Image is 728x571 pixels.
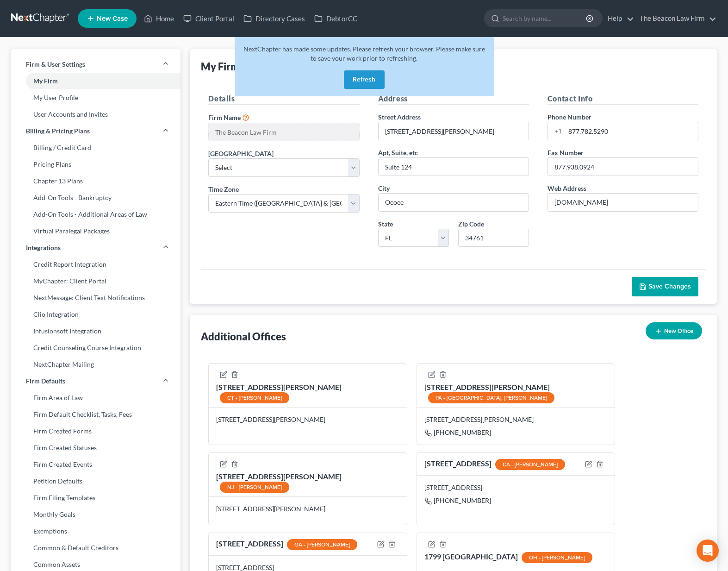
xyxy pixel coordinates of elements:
a: My User Profile [11,89,180,106]
h5: Details [208,93,359,105]
a: Firm Filing Templates [11,489,180,506]
div: Additional Offices [201,330,286,343]
a: Petition Defaults [11,473,180,489]
a: Client Portal [179,10,239,27]
button: Refresh [344,70,385,89]
div: 1799 [GEOGRAPHIC_DATA] [424,552,592,563]
input: Enter web address.... [548,194,698,211]
a: DebtorCC [310,10,362,27]
div: [STREET_ADDRESS][PERSON_NAME] [216,504,399,514]
a: Add-On Tools - Additional Areas of Law [11,206,180,223]
label: Apt, Suite, etc [378,148,418,157]
div: NJ - [PERSON_NAME] [220,482,289,493]
a: Firm & User Settings [11,56,180,73]
label: Street Address [378,112,421,122]
a: Firm Created Forms [11,423,180,439]
input: Enter name... [209,123,359,141]
label: Web Address [548,183,586,193]
a: User Accounts and Invites [11,106,180,123]
a: Monthly Goals [11,506,180,523]
a: My Firm [11,73,180,89]
a: Credit Counseling Course Integration [11,339,180,356]
div: PA - [GEOGRAPHIC_DATA], [PERSON_NAME] [428,392,554,403]
div: CT - [PERSON_NAME] [220,392,289,403]
div: GA - [PERSON_NAME] [287,539,357,550]
a: Firm Created Events [11,456,180,473]
input: Search by name... [503,10,587,27]
a: Help [603,10,634,27]
div: [STREET_ADDRESS][PERSON_NAME] [424,382,607,403]
span: Billing & Pricing Plans [26,126,90,136]
a: Credit Report Integration [11,256,180,273]
a: NextMessage: Client Text Notifications [11,289,180,306]
a: Directory Cases [239,10,310,27]
label: [GEOGRAPHIC_DATA] [208,149,274,158]
a: NextChapter Mailing [11,356,180,373]
a: Billing & Pricing Plans [11,123,180,139]
span: [PHONE_NUMBER] [434,496,491,504]
a: Home [139,10,179,27]
a: Billing / Credit Card [11,139,180,156]
span: Firm Name [208,113,241,121]
span: NextChapter has made some updates. Please refresh your browser. Please make sure to save your wor... [243,45,485,62]
a: Firm Default Checklist, Tasks, Fees [11,406,180,423]
div: [STREET_ADDRESS] [216,539,357,550]
a: Exemptions [11,523,180,540]
label: Fax Number [548,148,584,157]
input: Enter fax... [548,158,698,176]
div: [STREET_ADDRESS] [424,483,607,492]
a: Infusionsoft Integration [11,323,180,339]
label: State [378,219,393,229]
a: Virtual Paralegal Packages [11,223,180,239]
a: Integrations [11,239,180,256]
a: Firm Defaults [11,373,180,389]
a: Common & Default Creditors [11,540,180,556]
div: [STREET_ADDRESS][PERSON_NAME] [216,415,399,424]
span: Firm & User Settings [26,60,85,69]
div: [STREET_ADDRESS][PERSON_NAME] [216,471,399,493]
div: Open Intercom Messenger [697,540,719,562]
input: (optional) [379,158,529,176]
input: Enter city... [379,194,529,211]
a: Firm Area of Law [11,389,180,406]
a: Add-On Tools - Bankruptcy [11,189,180,206]
input: Enter phone... [565,122,698,140]
span: New Case [97,15,128,22]
a: Firm Created Statuses [11,439,180,456]
span: Save Changes [648,282,691,290]
a: Chapter 13 Plans [11,173,180,189]
label: City [378,183,390,193]
div: My Firm [201,60,239,73]
div: [STREET_ADDRESS] [424,458,565,470]
span: Firm Defaults [26,376,65,386]
label: Time Zone [208,184,239,194]
input: Enter address... [379,122,529,140]
h5: Contact Info [548,93,698,105]
label: Phone Number [548,112,591,122]
button: Save Changes [632,277,698,296]
div: [STREET_ADDRESS][PERSON_NAME] [424,415,607,424]
div: OH - [PERSON_NAME] [522,552,592,563]
div: [STREET_ADDRESS][PERSON_NAME] [216,382,399,403]
button: New Office [646,322,702,339]
a: Clio Integration [11,306,180,323]
a: MyChapter: Client Portal [11,273,180,289]
span: Integrations [26,243,61,252]
div: CA - [PERSON_NAME] [495,459,565,470]
label: Zip Code [458,219,484,229]
input: XXXXX [458,229,529,247]
a: Pricing Plans [11,156,180,173]
a: The Beacon Law Firm [635,10,716,27]
span: [PHONE_NUMBER] [434,428,491,436]
div: +1 [548,122,565,140]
